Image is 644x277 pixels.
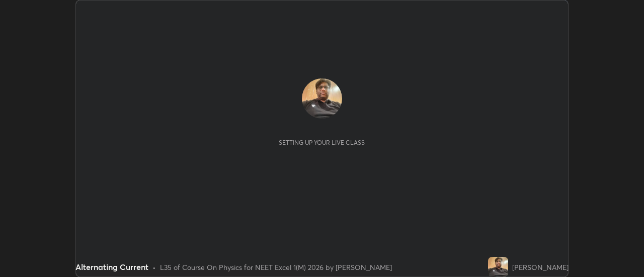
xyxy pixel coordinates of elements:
[152,262,156,272] div: •
[160,262,392,272] div: L35 of Course On Physics for NEET Excel 1(M) 2026 by [PERSON_NAME]
[75,261,148,273] div: Alternating Current
[302,78,342,119] img: be2120c6d5bf46598c088e580d23052f.jpg
[512,262,569,272] div: [PERSON_NAME]
[279,139,365,146] div: Setting up your live class
[488,257,508,277] img: be2120c6d5bf46598c088e580d23052f.jpg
